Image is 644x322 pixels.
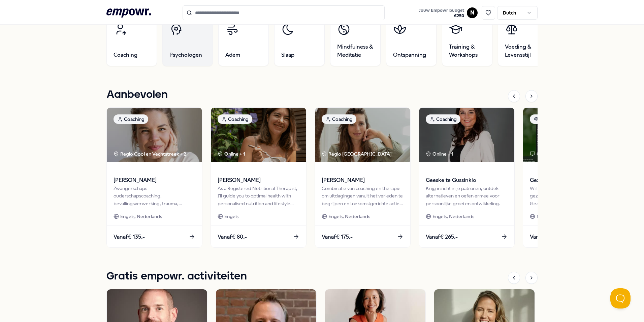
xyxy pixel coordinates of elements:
[218,16,269,66] a: Adem
[315,108,410,162] img: package image
[419,107,515,248] a: package imageCoachingOnline + 1Geeske te GussinkloKrijg inzicht in je patronen, ontdek alternatie...
[426,150,453,158] div: Online + 1
[419,8,464,13] span: Jouw Empowr budget
[467,7,478,18] button: N
[322,114,356,124] div: Coaching
[416,6,467,20] a: Jouw Empowr budget€250
[426,185,508,207] div: Krijg inzicht in je patronen, ontdek alternatieven en oefen ermee voor persoonlijke groei en ontw...
[315,107,411,248] a: package imageCoachingRegio [GEOGRAPHIC_DATA] [PERSON_NAME]Combinatie van coaching en therapie om ...
[393,51,426,59] span: Ontspanning
[322,185,404,207] div: Combinatie van coaching en therapie om uitdagingen vanuit het verleden te begrijpen en toekomstge...
[328,213,370,220] span: Engels, Nederlands
[426,114,460,124] div: Coaching
[322,150,393,158] div: Regio [GEOGRAPHIC_DATA]
[523,107,619,248] a: package imageVoeding & LevensstijlOnlineGezondheidscheck CompleetWil je weten hoe het écht met je...
[211,108,306,162] img: package image
[114,150,186,158] div: Regio Gooi en Vechtstreek + 2
[114,51,137,59] span: Coaching
[107,108,202,162] img: package image
[530,176,612,185] span: Gezondheidscheck Compleet
[530,185,612,207] div: Wil je weten hoe het écht met je gezondheid gaat? De Gezondheidscheck meet 18 biomarkers voor een...
[183,5,385,20] input: Search for products, categories or subcategories
[610,288,631,308] iframe: Help Scout Beacon - Open
[169,51,202,59] span: Psychologen
[218,233,247,241] span: Vanaf € 80,-
[523,108,618,162] img: package image
[120,213,162,220] span: Engels, Nederlands
[498,16,548,66] a: Voeding & Levensstijl
[218,185,299,207] div: As a Registered Nutritional Therapist, I'll guide you to optimal health with personalised nutriti...
[530,233,561,241] span: Vanaf € 170,-
[419,13,464,19] span: € 250
[114,185,195,207] div: Zwangerschaps- ouderschapscoaching, bevallingsverwerking, trauma, (prik)angst & stresscoaching.
[386,16,437,66] a: Ontspanning
[426,176,508,185] span: Geeske te Gussinklo
[530,150,551,158] div: Online
[162,16,213,66] a: Psychologen
[224,213,238,220] span: Engels
[537,213,562,220] span: Nederlands
[218,150,245,158] div: Online + 1
[274,16,325,66] a: Slaap
[330,16,381,66] a: Mindfulness & Meditatie
[449,43,485,59] span: Training & Workshops
[417,6,465,20] button: Jouw Empowr budget€250
[426,233,458,241] span: Vanaf € 265,-
[281,51,294,59] span: Slaap
[114,114,148,124] div: Coaching
[114,233,145,241] span: Vanaf € 135,-
[106,107,202,248] a: package imageCoachingRegio Gooi en Vechtstreek + 2[PERSON_NAME]Zwangerschaps- ouderschapscoaching...
[106,268,247,285] h1: Gratis empowr. activiteiten
[218,114,252,124] div: Coaching
[442,16,492,66] a: Training & Workshops
[106,16,157,66] a: Coaching
[505,43,541,59] span: Voeding & Levensstijl
[106,86,168,103] h1: Aanbevolen
[211,107,307,248] a: package imageCoachingOnline + 1[PERSON_NAME]As a Registered Nutritional Therapist, I'll guide you...
[218,176,299,185] span: [PERSON_NAME]
[322,176,404,185] span: [PERSON_NAME]
[432,213,474,220] span: Engels, Nederlands
[419,108,514,162] img: package image
[322,233,353,241] span: Vanaf € 175,-
[225,51,240,59] span: Adem
[337,43,374,59] span: Mindfulness & Meditatie
[114,176,195,185] span: [PERSON_NAME]
[530,114,590,124] div: Voeding & Levensstijl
